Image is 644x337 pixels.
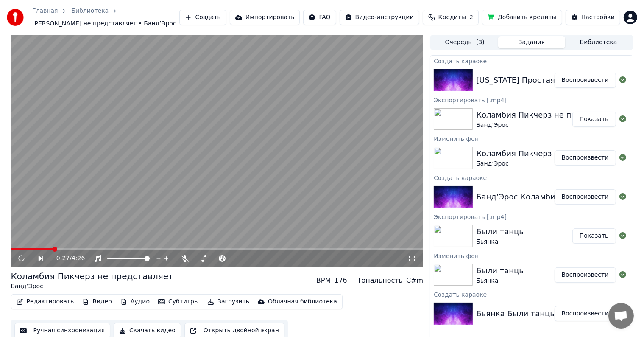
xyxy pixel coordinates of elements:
div: Были танцы [476,265,525,277]
button: Воспроизвести [555,73,616,88]
div: Экспортировать [.mp4] [430,95,633,105]
span: ( 3 ) [476,38,485,47]
button: FAQ [303,10,336,25]
button: Задания [498,36,565,48]
button: Кредиты2 [423,10,479,25]
button: Воспроизвести [555,267,616,283]
span: [PERSON_NAME] не представляет • Банд’Эрос [32,20,176,28]
div: Коламбия Пикчерз не представляет [476,148,622,160]
div: Создать караоке [430,56,633,66]
div: Коламбия Пикчерз не представляет [476,109,622,121]
div: Создать караоке [430,172,633,183]
span: 0:27 [56,254,70,263]
button: Воспроизвести [555,189,616,205]
div: Тональность [357,275,403,286]
button: Создать [179,10,226,25]
button: Импортировать [230,10,300,25]
div: 176 [334,275,347,286]
div: Бьянка [476,277,525,285]
button: Показать [572,228,616,244]
button: Видео [79,296,115,308]
div: Изменить фон [430,133,633,143]
div: Бьянка [476,238,525,246]
div: / [56,254,77,263]
span: Кредиты [438,13,466,22]
button: Библиотека [565,36,632,48]
div: Облачная библиотека [268,298,337,306]
button: Аудио [117,296,153,308]
button: Настройки [566,10,620,25]
button: Показать [572,112,616,127]
button: Субтитры [155,296,202,308]
span: 2 [469,13,473,22]
div: Экспортировать [.mp4] [430,211,633,222]
div: Коламбия Пикчерз не представляет [11,270,173,282]
button: Редактировать [13,296,78,308]
button: Воспроизвести [555,150,616,166]
button: Очередь [431,36,498,48]
button: Воспроизвести [555,306,616,321]
a: Главная [32,7,58,15]
div: Банд’Эрос [476,121,622,129]
img: youka [7,9,24,26]
span: 4:26 [72,254,85,263]
div: C#m [406,275,423,286]
div: Банд’Эрос [11,282,173,291]
div: Изменить фон [430,250,633,261]
div: Бьянка Были танцы [476,308,556,320]
button: Загрузить [204,296,253,308]
button: Добавить кредиты [482,10,562,25]
div: BPM [316,275,331,286]
div: Были танцы [476,226,525,238]
div: Настройки [581,13,615,22]
a: Библиотека [71,7,109,15]
div: Банд’Эрос [476,160,622,168]
div: Создать караоке [430,289,633,299]
nav: breadcrumb [32,7,179,28]
div: Открытый чат [608,303,634,329]
div: [US_STATE] Простая песня [476,74,581,86]
button: Видео-инструкции [340,10,419,25]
